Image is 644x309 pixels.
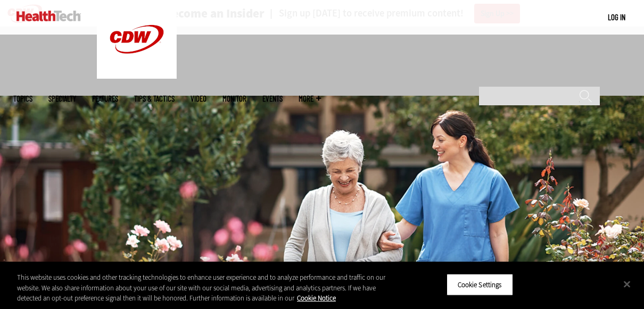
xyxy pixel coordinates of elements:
[608,12,625,23] div: User menu
[222,95,246,103] a: MonITor
[97,70,177,81] a: CDW
[608,12,625,22] a: Log in
[48,95,76,103] span: Specialty
[191,95,207,103] a: Video
[92,95,118,103] a: Features
[299,95,321,103] span: More
[13,95,32,103] span: Topics
[297,294,336,303] a: More information about your privacy
[16,11,81,21] img: Home
[447,273,513,296] button: Cookie Settings
[615,272,639,296] button: Close
[17,272,386,304] div: This website uses cookies and other tracking technologies to enhance user experience and to analy...
[134,95,175,103] a: Tips & Tactics
[262,95,283,103] a: Events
